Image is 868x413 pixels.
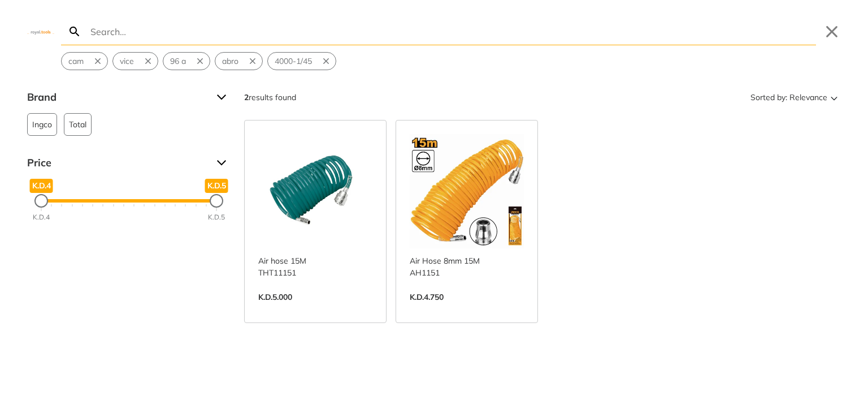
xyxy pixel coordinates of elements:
[267,52,336,70] div: Suggestion: 4000-1/45
[789,88,827,106] span: Relevance
[823,23,841,41] button: Close
[215,53,245,70] button: Select suggestion: abro
[113,53,141,70] button: Select suggestion: vice
[195,56,205,66] svg: Remove suggestion: 96 a
[27,154,208,172] span: Price
[27,88,208,106] span: Brand
[163,53,193,70] button: Select suggestion: 96 a
[244,92,249,102] strong: 2
[88,18,816,45] input: Search…
[170,55,186,67] span: 96 a
[222,55,238,67] span: abro
[319,53,336,70] button: Remove suggestion: 4000-1/45
[32,114,52,135] span: Ingco
[93,56,103,66] svg: Remove suggestion: cam
[64,113,92,136] button: Total
[27,113,57,136] button: Ingco
[90,53,107,70] button: Remove suggestion: cam
[141,53,158,70] button: Remove suggestion: vice
[120,55,134,67] span: vice
[268,53,319,70] button: Select suggestion: 4000-1/45
[193,53,210,70] button: Remove suggestion: 96 a
[34,194,48,208] div: Minimum Price
[275,55,312,67] span: 4000-1/45
[163,52,210,70] div: Suggestion: 96 a
[215,52,263,70] div: Suggestion: abro
[62,53,90,70] button: Select suggestion: cam
[245,53,262,70] button: Remove suggestion: abro
[208,212,225,222] div: K.D.5
[27,29,54,34] img: Close
[69,114,86,135] span: Total
[748,88,841,106] button: Sorted by:Relevance Sort
[143,56,153,66] svg: Remove suggestion: vice
[68,55,84,67] span: cam
[321,56,331,66] svg: Remove suggestion: 4000-1/45
[248,56,258,66] svg: Remove suggestion: abro
[33,212,50,222] div: K.D.4
[244,88,296,106] div: results found
[827,91,841,104] svg: Sort
[210,194,223,208] div: Maximum Price
[112,52,158,70] div: Suggestion: vice
[68,25,81,38] svg: Search
[61,52,108,70] div: Suggestion: cam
